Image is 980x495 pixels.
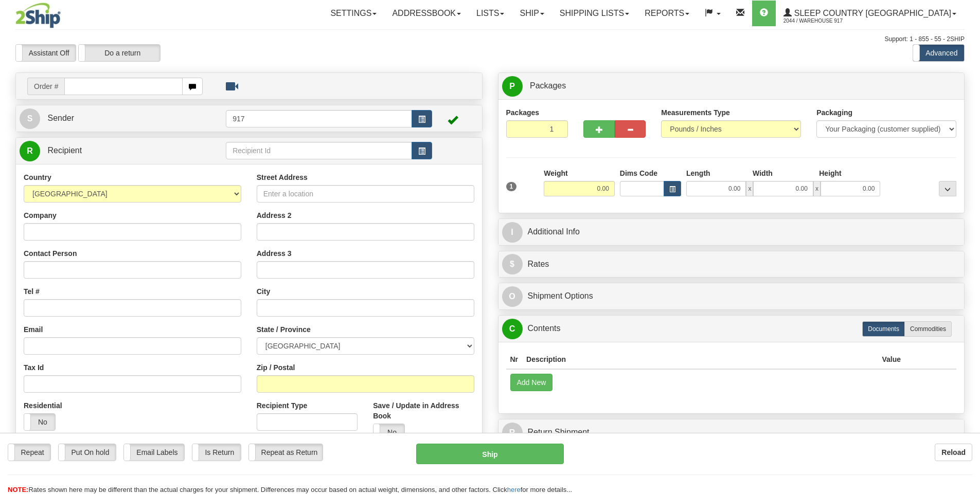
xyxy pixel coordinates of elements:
[257,324,311,335] label: State / Province
[16,45,76,61] label: Assistant Off
[24,286,40,297] label: Tel #
[27,78,64,95] span: Order #
[816,107,852,118] label: Packaging
[502,423,523,443] span: R
[661,107,730,118] label: Measurements Type
[469,1,512,26] a: Lists
[59,444,116,461] label: Put On hold
[502,76,523,97] span: P
[502,422,961,443] a: RReturn Shipment
[79,45,160,61] label: Do a return
[384,1,469,26] a: Addressbook
[530,81,566,90] span: Packages
[506,350,523,369] th: Nr
[792,9,951,17] span: Sleep Country [GEOGRAPHIC_DATA]
[257,172,308,182] label: Street Address
[776,1,964,26] a: Sleep Country [GEOGRAPHIC_DATA] 2044 / Warehouse 917
[913,45,964,61] label: Advanced
[502,319,523,339] span: C
[249,444,323,461] label: Repeat as Return
[15,35,965,44] div: Support: 1 - 855 - 55 - 2SHIP
[24,210,57,221] label: Company
[506,182,517,191] span: 1
[502,222,523,243] span: I
[8,486,28,493] span: NOTE:
[502,286,961,307] a: OShipment Options
[124,444,184,461] label: Email Labels
[20,141,40,161] span: R
[15,3,61,28] img: logo2044.jpg
[819,168,842,178] label: Height
[373,424,404,441] label: No
[20,108,226,129] a: S Sender
[257,400,308,411] label: Recipient Type
[257,185,474,203] input: Enter a location
[941,448,966,456] b: Reload
[507,486,521,493] a: here
[746,181,753,196] span: x
[502,222,961,243] a: IAdditional Info
[323,1,384,26] a: Settings
[862,321,905,337] label: Documents
[502,254,523,274] span: $
[935,444,972,461] button: Reload
[226,142,412,159] input: Recipient Id
[47,114,74,122] span: Sender
[257,210,292,221] label: Address 2
[506,107,540,118] label: Packages
[24,400,62,411] label: Residential
[813,181,821,196] span: x
[502,76,961,97] a: P Packages
[416,444,564,464] button: Ship
[20,108,40,129] span: S
[512,1,551,26] a: Ship
[904,321,952,337] label: Commodities
[878,350,905,369] th: Value
[620,168,657,178] label: Dims Code
[502,286,523,307] span: O
[637,1,697,26] a: Reports
[552,1,637,26] a: Shipping lists
[20,140,203,161] a: R Recipient
[226,110,412,127] input: Sender Id
[24,172,51,182] label: Country
[24,248,77,259] label: Contact Person
[522,350,878,369] th: Description
[24,414,55,430] label: No
[510,374,553,391] button: Add New
[257,286,270,297] label: City
[502,318,961,339] a: CContents
[373,400,474,421] label: Save / Update in Address Book
[686,168,710,178] label: Length
[24,324,43,335] label: Email
[192,444,241,461] label: Is Return
[502,254,961,275] a: $Rates
[544,168,567,178] label: Weight
[257,248,292,259] label: Address 3
[753,168,773,178] label: Width
[8,444,50,461] label: Repeat
[47,146,82,155] span: Recipient
[257,362,295,373] label: Zip / Postal
[783,16,861,26] span: 2044 / Warehouse 917
[939,181,956,196] div: ...
[24,362,44,373] label: Tax Id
